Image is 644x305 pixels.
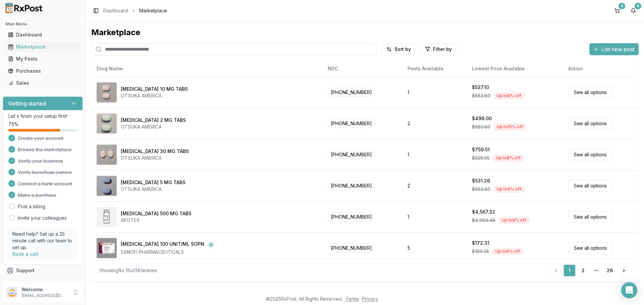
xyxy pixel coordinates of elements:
div: [MEDICAL_DATA] 2 MG TABS [121,117,186,124]
th: Posts Available [402,61,466,77]
h3: Getting started [8,99,46,107]
td: 2 [402,108,466,139]
a: Post a listing [18,203,45,210]
span: $189.35 [472,248,489,255]
div: OTSUKA AMERICA [121,92,188,99]
div: [MEDICAL_DATA] 5 MG TABS [121,179,185,186]
div: $4,567.32 [472,209,495,215]
a: Sales [5,77,80,89]
div: Up to 9 % off [492,248,524,255]
button: Sales [3,78,83,88]
nav: pagination [550,264,631,277]
th: Lowest Price Available [467,61,563,77]
span: Filter by [433,46,452,53]
div: My Posts [8,56,77,62]
a: 2 [577,264,589,277]
p: Welcome [21,286,68,293]
div: Showing 1 to 15 of 381 entries [99,267,157,274]
a: My Posts [5,53,80,65]
span: Feedback [16,279,39,286]
a: See all options [568,86,612,98]
a: List new post [589,47,639,53]
img: Abilify 2 MG TABS [97,113,117,134]
td: 1 [402,77,466,108]
div: [MEDICAL_DATA] 500 MG TABS [121,210,192,217]
td: 1 [402,201,466,232]
p: Let's finish your setup first! [8,113,77,120]
th: NDC [322,61,402,77]
button: Sort by [382,43,415,55]
span: $825.55 [472,155,490,161]
div: $172.31 [472,240,489,246]
a: Privacy [362,296,378,302]
div: OTSUKA AMERICA [121,155,189,161]
div: 4 [619,3,625,9]
span: Create your account [18,135,63,142]
span: Browse the marketplace [18,146,72,153]
nav: breadcrumb [103,7,167,14]
div: Up to 9 % off [493,185,525,193]
div: SANOFI PHARMACEUTICALS [121,249,215,255]
a: Go to next page [617,264,631,277]
span: Make a purchase [18,192,56,199]
a: Purchases [5,65,80,77]
div: $531.26 [472,177,490,184]
a: 4 [612,5,623,16]
a: Dashboard [103,7,128,14]
div: Open Intercom Messenger [621,282,637,298]
span: $4,964.48 [472,217,495,224]
a: See all options [568,180,612,192]
div: Sales [8,80,77,86]
div: Up to 8 % off [493,92,525,99]
td: 1 [402,139,466,170]
div: [MEDICAL_DATA] 100 UNIT/ML SOPN [121,241,204,249]
span: [PHONE_NUMBER] [328,243,375,252]
a: See all options [568,211,612,223]
button: 6 [628,5,639,16]
span: $583.80 [472,92,490,99]
img: Abilify 30 MG TABS [97,145,117,165]
button: My Posts [3,54,83,64]
a: 26 [604,264,616,277]
p: Need help? Set up a 25 minute call with our team to set up. [12,231,73,251]
th: Action [563,61,639,77]
p: [EMAIL_ADDRESS][DOMAIN_NAME] [21,293,68,298]
span: List new post [601,45,635,53]
div: Up to 8 % off [498,217,530,224]
button: Marketplace [3,42,83,52]
div: Up to 8 % off [492,154,524,162]
a: Invite your colleagues [18,215,67,221]
td: 2 [402,170,466,201]
button: Feedback [3,277,83,289]
span: $583.80 [472,186,490,193]
img: Admelog SoloStar 100 UNIT/ML SOPN [97,238,117,258]
img: Abilify 5 MG TABS [97,176,117,196]
div: Dashboard [8,31,77,38]
div: Marketplace [91,27,639,38]
div: Up to 15 % off [493,123,527,131]
img: User avatar [7,287,17,298]
div: [MEDICAL_DATA] 30 MG TABS [121,148,189,155]
a: Book a call [12,251,38,257]
span: Verify beneficial owners [18,169,72,176]
a: See all options [568,242,612,254]
h2: Main Menu [5,21,80,27]
img: Abiraterone Acetate 500 MG TABS [97,207,117,227]
a: See all options [568,118,612,129]
div: OTSUKA AMERICA [121,186,185,193]
span: $583.80 [472,124,490,130]
div: 6 [635,3,641,9]
button: List new post [589,43,639,55]
a: Marketplace [5,41,80,53]
img: RxPost Logo [3,3,46,13]
th: Drug Name [91,61,322,77]
div: $759.51 [472,146,490,153]
a: Terms [345,296,359,302]
span: Verify your business [18,158,63,164]
img: Abilify 10 MG TABS [97,82,117,102]
div: OTSUKA AMERICA [121,124,186,130]
span: Connect a bank account [18,180,72,187]
button: Filter by [421,43,456,55]
span: Marketplace [139,7,167,14]
button: Dashboard [3,29,83,40]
